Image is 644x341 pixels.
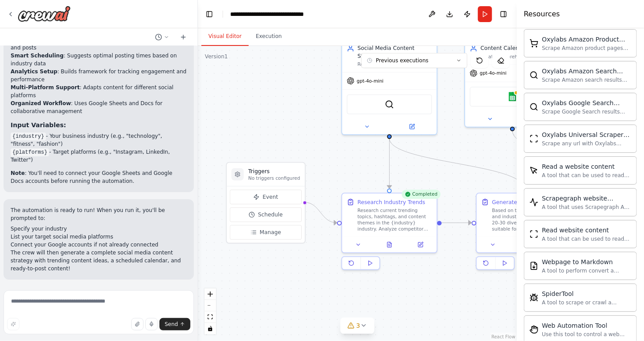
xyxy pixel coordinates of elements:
[11,206,187,222] p: The automation is ready to run! When you run it, you'll be prompted to:
[542,45,631,52] div: Scrape Amazon product pages with Oxylabs Amazon Product Scraper
[11,169,187,185] p: : You'll need to connect your Google Sheets and Google Docs accounts before running the automation.
[476,193,572,273] div: Generate Content IdeasBased on the trending topics and industry analysis, generate 20-30 diverse ...
[11,53,64,59] strong: Smart Scheduling
[361,53,467,68] button: Previous executions
[11,52,187,68] li: : Suggests optimal posting times based on industry data
[530,134,538,143] img: Oxylabsuniversalscrapertool
[11,84,80,91] strong: Multi-Platform Support
[205,288,216,300] button: zoom in
[131,318,144,330] button: Upload files
[205,288,216,334] div: React Flow controls
[492,198,557,206] div: Generate Content Ideas
[542,194,631,203] div: Scrapegraph website scraper
[205,300,216,311] button: zoom out
[205,311,216,323] button: fit view
[11,121,66,129] strong: Input Variables:
[508,92,517,101] img: Google sheets
[341,318,375,334] button: 3
[356,321,360,330] span: 3
[357,208,432,232] div: Research current trending topics, hashtags, and content themes in the {industry} industry. Analyz...
[542,35,631,44] div: Oxylabs Amazon Product Scraper tool
[249,27,289,46] button: Execution
[205,53,228,60] div: Version 1
[508,240,541,250] button: View output
[341,193,438,273] div: CompletedResearch Industry TrendsResearch current trending topics, hashtags, and content themes i...
[263,193,278,201] span: Event
[524,9,560,19] h4: Resources
[542,162,631,171] div: Read a website content
[492,334,515,339] a: React Flow attribution
[542,235,631,242] div: A tool that can be used to read a website content.
[542,172,631,179] div: A tool that can be used to read a website content.
[11,148,187,164] li: - Target platforms (e.g., "Instagram, LinkedIn, Twitter")
[542,267,631,274] div: A tool to perform convert a webpage to markdown to make it easier for LLMs to understand
[165,321,178,328] span: Send
[11,233,187,241] li: List your target social media platforms
[11,170,25,176] strong: Note
[542,204,631,211] div: A tool that uses Scrapegraph AI to intelligently scrape website content.
[230,190,302,205] button: Event
[542,299,631,306] div: A tool to scrape or crawl a website and return LLM-ready content.
[542,258,631,266] div: Webpage to Markdown
[530,71,538,80] img: Oxylabsamazonsearchscrapertool
[376,57,428,64] span: Previous executions
[530,293,538,302] img: Spidertool
[385,100,394,109] img: BraveSearchTool
[542,67,631,76] div: Oxylabs Amazon Search Scraper tool
[176,32,190,42] button: Start a new chat
[386,138,393,188] g: Edge from 93aa912f-d37b-4dc2-b822-46c244e2a1de to 4c9cdcad-7336-41a1-af53-c8f0acaf8d9e
[248,175,300,181] p: No triggers configured
[357,44,432,60] div: Social Media Content Strategist
[542,76,631,83] div: Scrape Amazon search results with Oxylabs Amazon Search Scraper
[407,240,434,250] button: Open in side panel
[11,83,187,99] li: : Adapts content for different social platforms
[390,122,433,131] button: Open in side panel
[442,219,471,227] g: Edge from 4c9cdcad-7336-41a1-af53-c8f0acaf8d9e to b1b6344c-725a-456f-85d8-84e40faca3dd
[230,10,330,19] nav: breadcrumb
[203,8,216,20] button: Hide left sidebar
[159,318,190,330] button: Send
[341,39,438,135] div: Social Media Content StrategistResearch trending topics in {industry}, analyze competitor content...
[145,318,158,330] button: Click to speak your automation idea
[11,133,46,140] code: {industry}
[11,241,187,249] li: Connect your Google accounts if not already connected
[402,190,440,199] div: Completed
[11,225,187,233] li: Specify your industry
[480,70,507,76] span: gpt-4o-mini
[542,331,631,338] div: Use this tool to control a web browser and interact with websites using natural language. Capabil...
[542,321,631,330] div: Web Automation Tool
[11,249,187,273] p: The crew will then generate a complete social media content strategy with trending content ideas,...
[226,162,306,244] div: TriggersNo triggers configuredEventScheduleManage
[230,208,302,222] button: Schedule
[542,99,631,107] div: Oxylabs Google Search Scraper tool
[542,140,631,147] div: Scrape any url with Oxylabs Universal Scraper
[530,325,538,334] img: Stagehandtool
[357,78,384,84] span: gpt-4o-mini
[530,102,538,111] img: Oxylabsgooglesearchscrapertool
[11,99,187,115] li: : Uses Google Sheets and Docs for collaborative management
[357,61,432,68] div: Research trending topics in {industry}, analyze competitor content, and generate creative social ...
[18,6,71,22] img: Logo
[205,323,216,334] button: toggle interactivity
[7,318,19,330] button: Improve this prompt
[260,228,281,236] span: Manage
[11,132,187,148] li: - Your business industry (e.g., "technology", "fitness", "fashion")
[542,226,631,235] div: Read website content
[373,240,406,250] button: View output
[492,208,567,232] div: Based on the trending topics and industry analysis, generate 20-30 diverse content ideas suitable...
[248,167,300,175] h3: Triggers
[542,108,631,115] div: Scrape Google Search results with Oxylabs Google Search Scraper
[481,44,555,52] div: Content Calendar Manager
[11,148,49,156] code: {platforms}
[530,230,538,239] img: Scrapewebsitetool
[230,225,302,240] button: Manage
[152,32,173,42] button: Switch to previous chat
[201,27,249,46] button: Visual Editor
[11,68,57,75] strong: Analytics Setup
[11,100,71,106] strong: Organized Workflow
[11,68,187,83] li: : Builds framework for tracking engagement and performance
[258,211,283,218] span: Schedule
[542,130,631,139] div: Oxylabs Universal Scraper tool
[530,39,538,48] img: Oxylabsamazonproductscrapertool
[304,198,337,227] g: Edge from triggers to 4c9cdcad-7336-41a1-af53-c8f0acaf8d9e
